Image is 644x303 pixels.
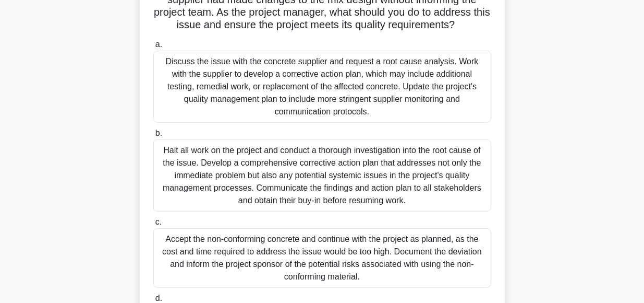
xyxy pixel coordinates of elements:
[155,40,162,49] span: a.
[153,139,491,212] div: Halt all work on the project and conduct a thorough investigation into the root cause of the issu...
[155,217,162,226] span: c.
[153,228,491,288] div: Accept the non-conforming concrete and continue with the project as planned, as the cost and time...
[155,294,162,302] span: d.
[155,129,162,137] span: b.
[153,51,491,123] div: Discuss the issue with the concrete supplier and request a root cause analysis. Work with the sup...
